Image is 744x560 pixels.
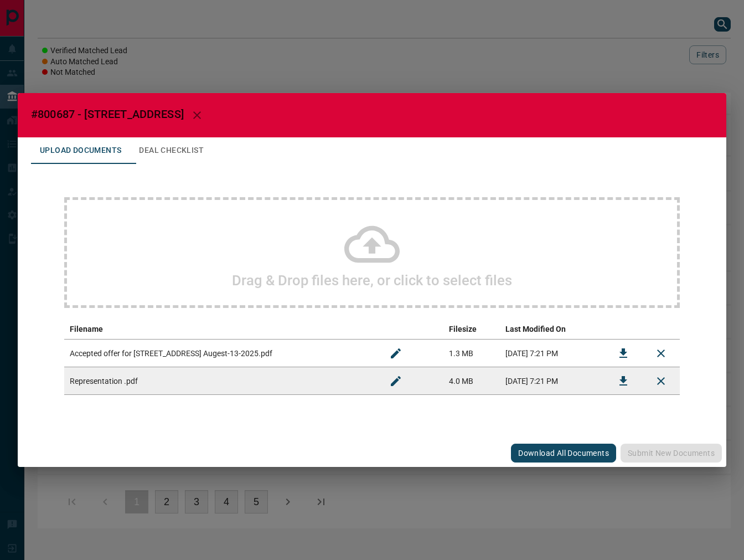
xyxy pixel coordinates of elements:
button: Rename [383,340,409,367]
td: Accepted offer for [STREET_ADDRESS] Augest-13-2025.pdf [64,340,377,367]
button: Rename [383,368,409,394]
button: Remove File [648,368,674,394]
button: Download [610,368,637,394]
td: Representation .pdf [64,367,377,395]
button: Remove File [648,340,674,367]
th: Filesize [443,319,500,340]
span: #800687 - [STREET_ADDRESS] [31,107,184,121]
th: Filename [64,319,377,340]
button: Upload Documents [31,137,130,164]
h2: Drag & Drop files here, or click to select files [232,272,512,289]
th: download action column [604,319,642,340]
div: Drag & Drop files here, or click to select files [64,197,680,308]
td: [DATE] 7:21 PM [500,367,604,395]
td: 4.0 MB [443,367,500,395]
button: Download All Documents [511,444,616,463]
button: Deal Checklist [130,137,213,164]
th: delete file action column [642,319,680,340]
th: edit column [377,319,443,340]
td: 1.3 MB [443,340,500,367]
td: [DATE] 7:21 PM [500,340,604,367]
button: Download [610,340,637,367]
th: Last Modified On [500,319,604,340]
